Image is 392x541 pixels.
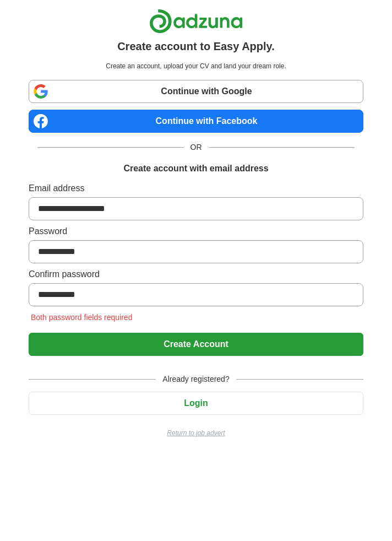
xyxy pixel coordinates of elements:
button: Create Account [29,333,363,356]
img: Adzuna logo [149,9,243,34]
span: Both password fields required [29,313,134,322]
span: Already registered? [156,374,236,385]
label: Password [29,225,363,238]
a: Continue with Facebook [29,110,363,133]
label: Email address [29,182,363,195]
a: Login [29,398,363,408]
h1: Create account with email address [123,162,268,175]
p: Create an account, upload your CV and land your dream role. [31,61,361,71]
button: Login [29,392,363,415]
span: OR [184,142,209,153]
h1: Create account to Easy Apply. [117,38,275,55]
a: Continue with Google [29,80,363,103]
label: Confirm password [29,268,363,281]
a: Return to job advert [29,428,363,438]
